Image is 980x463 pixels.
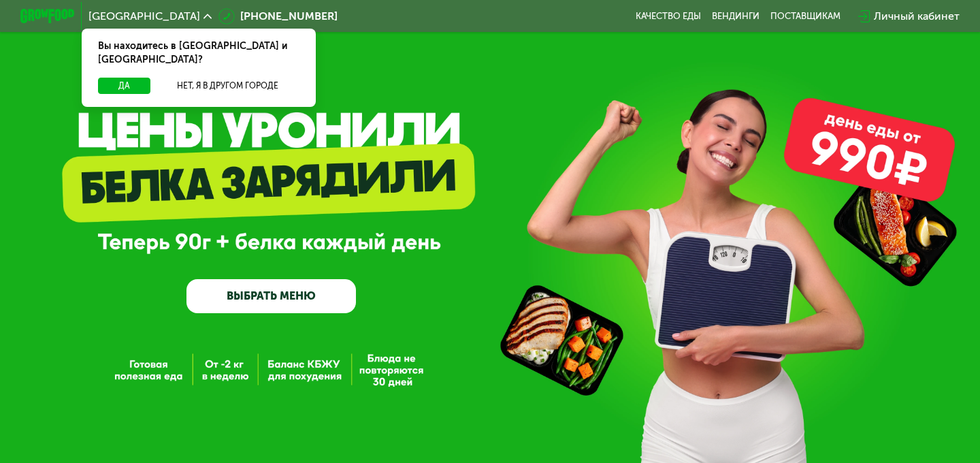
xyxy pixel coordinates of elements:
a: ВЫБРАТЬ МЕНЮ [186,279,356,313]
a: Качество еды [636,11,701,22]
a: Вендинги [712,11,759,22]
button: Нет, я в другом городе [156,78,299,94]
button: Да [98,78,150,94]
a: [PHONE_NUMBER] [218,8,338,25]
span: [GEOGRAPHIC_DATA] [88,11,200,22]
div: Личный кабинет [874,8,960,25]
div: поставщикам [770,11,840,22]
div: Вы находитесь в [GEOGRAPHIC_DATA] и [GEOGRAPHIC_DATA]? [82,29,316,78]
